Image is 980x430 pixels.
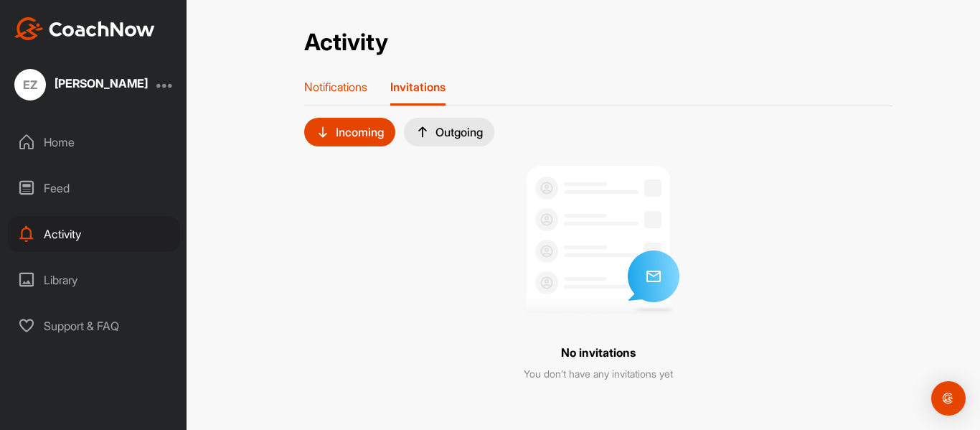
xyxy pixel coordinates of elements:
[390,80,446,94] p: Invitations
[55,78,148,89] div: [PERSON_NAME]
[14,69,46,101] div: EZ
[8,308,180,344] div: Support & FAQ
[931,381,966,416] div: Open Intercom Messenger
[509,148,688,327] img: no invites
[304,80,367,94] p: Notifications
[8,216,180,252] div: Activity
[8,262,180,298] div: Library
[561,345,636,360] p: No invitations
[304,29,388,57] h2: Activity
[316,125,384,139] div: Incoming
[8,124,180,160] div: Home
[8,170,180,206] div: Feed
[524,367,673,381] p: You don’t have any invitations yet
[415,125,483,139] div: Outgoing
[14,17,155,40] img: CoachNow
